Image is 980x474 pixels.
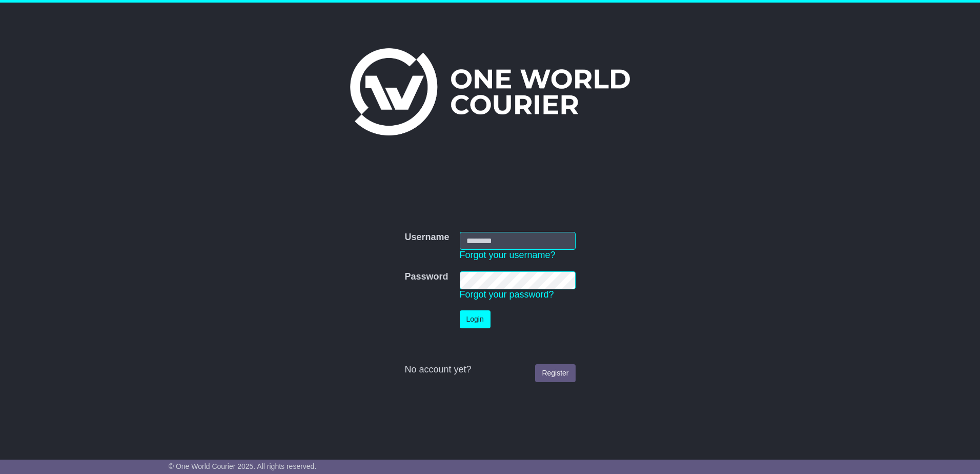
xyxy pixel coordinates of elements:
a: Forgot your username? [460,250,556,260]
div: No account yet? [404,364,575,376]
a: Forgot your password? [460,289,554,300]
img: One World [350,48,630,135]
label: Password [404,271,448,283]
span: © One World Courier 2025. All rights reserved. [169,462,317,470]
label: Username [404,232,449,243]
button: Login [460,310,491,328]
a: Register [535,364,575,382]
